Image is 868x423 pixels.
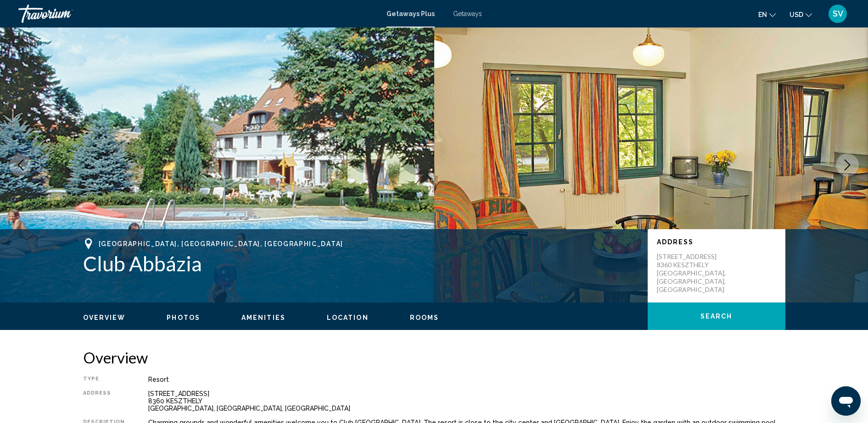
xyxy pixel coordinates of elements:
div: Type [83,376,125,383]
h1: Club Abbázia [83,252,638,275]
span: Search [700,313,733,320]
span: Rooms [410,314,439,321]
p: Address [657,238,776,246]
a: Getaways [453,10,482,17]
h2: Overview [83,348,785,367]
span: Overview [83,314,126,321]
span: SV [833,9,843,18]
a: Travorium [18,5,377,23]
button: Overview [83,313,126,322]
span: USD [790,11,803,18]
button: Previous image [9,154,32,176]
button: Location [327,313,369,322]
button: Change currency [790,8,812,21]
p: [STREET_ADDRESS] 8360 KESZTHELY [GEOGRAPHIC_DATA], [GEOGRAPHIC_DATA], [GEOGRAPHIC_DATA] [657,253,730,294]
span: Amenities [241,314,286,321]
iframe: Poga, lai palaistu ziņojumapmaiņas logu [831,386,861,416]
button: User Menu [826,4,850,23]
button: Amenities [241,313,286,322]
button: Search [648,302,785,330]
span: Location [327,314,369,321]
span: en [758,11,767,18]
span: Photos [167,314,200,321]
a: Getaways Plus [386,10,435,17]
button: Change language [758,8,776,21]
div: Resort [148,376,785,383]
div: Address [83,390,125,412]
button: Next image [836,154,859,176]
span: [GEOGRAPHIC_DATA], [GEOGRAPHIC_DATA], [GEOGRAPHIC_DATA] [99,240,343,247]
button: Rooms [410,313,439,322]
div: [STREET_ADDRESS] 8360 KESZTHELY [GEOGRAPHIC_DATA], [GEOGRAPHIC_DATA], [GEOGRAPHIC_DATA] [148,390,785,412]
button: Photos [167,313,200,322]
